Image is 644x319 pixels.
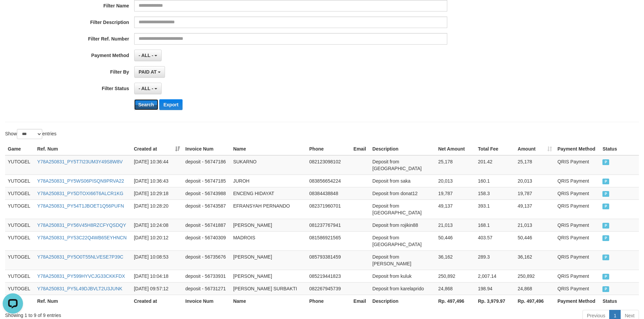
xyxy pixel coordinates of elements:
[34,143,131,155] th: Ref. Num
[435,155,475,175] td: 25,178
[183,200,230,219] td: deposit - 56743587
[515,250,555,270] td: 36,162
[307,282,351,295] td: 082267945739
[555,175,600,187] td: QRIS Payment
[370,175,436,187] td: Deposit from saka
[370,250,436,270] td: Deposit from [PERSON_NAME]
[475,155,515,175] td: 201.42
[307,143,351,155] th: Phone
[555,295,600,307] th: Payment Method
[37,286,122,291] a: Y78A250831_PY5L49DJBVLT2U3JUNK
[515,143,555,155] th: Amount: activate to sort column ascending
[602,235,609,241] span: PAID
[515,231,555,250] td: 50,446
[131,143,183,155] th: Created at: activate to sort column ascending
[183,231,230,250] td: deposit - 56740309
[231,175,307,187] td: JUROH
[139,53,153,58] span: - ALL -
[435,219,475,231] td: 21,013
[555,143,600,155] th: Payment Method
[5,200,34,219] td: YUTOGEL
[475,282,515,295] td: 198.94
[37,178,124,184] a: Y78A250831_PY5WS06PISQN9PRVA22
[555,282,600,295] td: QRIS Payment
[131,155,183,175] td: [DATE] 10:36:44
[307,200,351,219] td: 082371960701
[5,143,34,155] th: Game
[307,270,351,282] td: 085219441823
[602,179,609,184] span: PAID
[351,295,370,307] th: Email
[475,231,515,250] td: 403.57
[37,235,127,240] a: Y78A250831_PY53C22Q4WB65EYHNCN
[307,295,351,307] th: Phone
[5,270,34,282] td: YUTOGEL
[555,155,600,175] td: QRIS Payment
[515,155,555,175] td: 25,178
[602,191,609,197] span: PAID
[475,219,515,231] td: 168.1
[515,187,555,200] td: 19,787
[131,187,183,200] td: [DATE] 10:29:18
[231,231,307,250] td: MADROIS
[435,143,475,155] th: Net Amount
[515,175,555,187] td: 20,013
[600,295,639,307] th: Status
[370,187,436,200] td: Deposit from donat12
[231,270,307,282] td: [PERSON_NAME]
[5,129,56,139] label: Show entries
[435,231,475,250] td: 50,446
[351,143,370,155] th: Email
[131,175,183,187] td: [DATE] 10:36:43
[475,295,515,307] th: Rp. 3,979.97
[231,250,307,270] td: [PERSON_NAME]
[435,175,475,187] td: 20,013
[475,200,515,219] td: 393.1
[134,83,162,94] button: - ALL -
[370,231,436,250] td: Deposit from [GEOGRAPHIC_DATA]
[131,295,183,307] th: Created at
[231,200,307,219] td: EFRANSYAH PERNANDO
[37,273,125,279] a: Y78A250831_PY599HYVCJG33CKKFDX
[5,175,34,187] td: YUTOGEL
[370,295,436,307] th: Description
[131,231,183,250] td: [DATE] 10:20:12
[37,254,123,260] a: Y78A250831_PY5O0T55NLVESE7P39C
[555,187,600,200] td: QRIS Payment
[37,222,126,228] a: Y78A250831_PY56V45H8RZCFYQSDQY
[602,286,609,292] span: PAID
[34,295,131,307] th: Ref. Num
[231,143,307,155] th: Name
[231,219,307,231] td: [PERSON_NAME]
[5,155,34,175] td: YUTOGEL
[307,175,351,187] td: 083856654224
[183,295,230,307] th: Invoice Num
[435,282,475,295] td: 24,868
[139,69,157,75] span: PAID AT
[183,155,230,175] td: deposit - 56747186
[5,282,34,295] td: YUTOGEL
[435,250,475,270] td: 36,162
[475,187,515,200] td: 158.3
[5,187,34,200] td: YUTOGEL
[475,143,515,155] th: Total Fee
[139,86,153,91] span: - ALL -
[515,295,555,307] th: Rp. 497,496
[183,250,230,270] td: deposit - 56735676
[5,309,263,319] div: Showing 1 to 9 of 9 entries
[555,250,600,270] td: QRIS Payment
[370,200,436,219] td: Deposit from [GEOGRAPHIC_DATA]
[555,270,600,282] td: QRIS Payment
[183,270,230,282] td: deposit - 56733931
[131,270,183,282] td: [DATE] 10:04:18
[515,270,555,282] td: 250,892
[307,155,351,175] td: 082123098102
[37,203,124,209] a: Y78A250831_PY54T1JBOET1Q56PUFN
[555,219,600,231] td: QRIS Payment
[370,155,436,175] td: Deposit from [GEOGRAPHIC_DATA]
[183,175,230,187] td: deposit - 56747185
[5,250,34,270] td: YUTOGEL
[183,187,230,200] td: deposit - 56743988
[131,200,183,219] td: [DATE] 10:28:20
[3,3,23,23] button: Open LiveChat chat widget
